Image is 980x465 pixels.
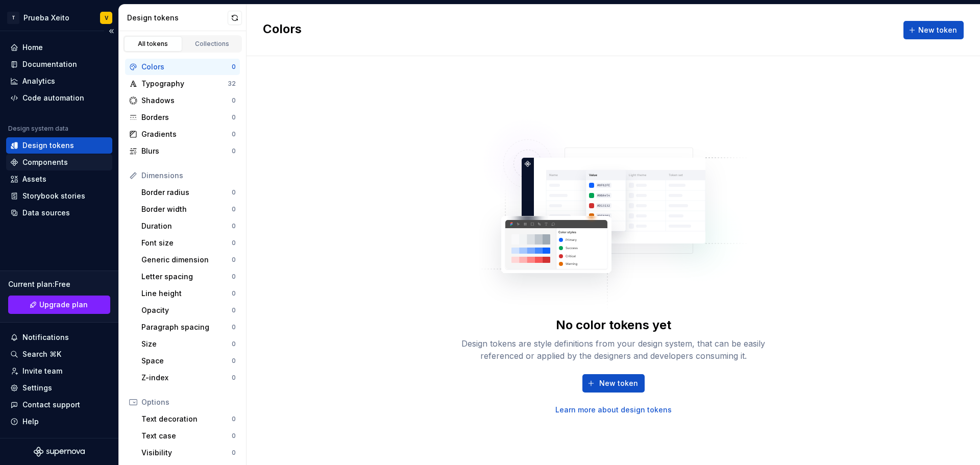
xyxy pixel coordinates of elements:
[141,146,232,156] div: Blurs
[6,171,112,187] a: Assets
[125,126,240,142] a: Gradients0
[141,187,232,198] div: Border radius
[137,268,240,285] a: Letter spacing0
[141,305,232,315] div: Opacity
[128,40,179,48] div: All tokens
[22,157,68,167] div: Components
[232,340,236,348] div: 0
[228,80,236,88] div: 32
[141,255,232,265] div: Generic dimension
[22,349,61,359] div: Search ⌘K
[232,130,236,138] div: 0
[22,174,46,184] div: Assets
[125,109,240,126] a: Borders0
[141,95,232,106] div: Shadows
[141,221,232,231] div: Duration
[232,256,236,264] div: 0
[232,188,236,197] div: 0
[22,59,77,69] div: Documentation
[22,366,62,376] div: Invite team
[903,21,964,39] button: New token
[125,92,240,109] a: Shadows0
[137,252,240,268] a: Generic dimension0
[232,357,236,365] div: 0
[22,140,74,151] div: Design tokens
[6,188,112,204] a: Storybook stories
[137,235,240,251] a: Font size0
[141,373,232,383] div: Z-index
[104,24,118,38] button: Collapse sidebar
[6,56,112,72] a: Documentation
[34,447,85,457] svg: Supernova Logo
[232,273,236,281] div: 0
[6,205,112,221] a: Data sources
[232,113,236,121] div: 0
[232,415,236,423] div: 0
[232,205,236,213] div: 0
[125,143,240,159] a: Blurs0
[8,296,110,314] a: Upgrade plan
[39,300,88,310] span: Upgrade plan
[22,93,84,103] div: Code automation
[137,285,240,302] a: Line height0
[141,397,236,407] div: Options
[141,448,232,458] div: Visibility
[141,129,232,139] div: Gradients
[6,380,112,396] a: Settings
[22,76,55,86] div: Analytics
[141,170,236,181] div: Dimensions
[6,329,112,346] button: Notifications
[232,374,236,382] div: 0
[6,39,112,56] a: Home
[599,378,638,388] span: New token
[141,288,232,299] div: Line height
[232,96,236,105] div: 0
[141,414,232,424] div: Text decoration
[232,306,236,314] div: 0
[232,449,236,457] div: 0
[6,90,112,106] a: Code automation
[141,79,228,89] div: Typography
[125,59,240,75] a: Colors0
[137,319,240,335] a: Paragraph spacing0
[232,222,236,230] div: 0
[22,42,43,53] div: Home
[8,279,110,289] div: Current plan : Free
[141,431,232,441] div: Text case
[187,40,238,48] div: Collections
[22,383,52,393] div: Settings
[137,336,240,352] a: Size0
[127,13,228,23] div: Design tokens
[232,289,236,298] div: 0
[918,25,957,35] span: New token
[141,356,232,366] div: Space
[137,218,240,234] a: Duration0
[137,411,240,427] a: Text decoration0
[141,272,232,282] div: Letter spacing
[105,14,108,22] div: V
[582,374,645,393] button: New token
[23,13,69,23] div: Prueba Xeito
[141,238,232,248] div: Font size
[6,154,112,170] a: Components
[232,239,236,247] div: 0
[22,332,69,342] div: Notifications
[141,204,232,214] div: Border width
[232,63,236,71] div: 0
[555,405,672,415] a: Learn more about design tokens
[137,428,240,444] a: Text case0
[22,191,85,201] div: Storybook stories
[232,147,236,155] div: 0
[6,397,112,413] button: Contact support
[6,363,112,379] a: Invite team
[6,346,112,362] button: Search ⌘K
[137,302,240,319] a: Opacity0
[450,337,777,362] div: Design tokens are style definitions from your design system, that can be easily referenced or app...
[6,73,112,89] a: Analytics
[137,184,240,201] a: Border radius0
[125,76,240,92] a: Typography32
[556,317,671,333] div: No color tokens yet
[22,400,80,410] div: Contact support
[137,353,240,369] a: Space0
